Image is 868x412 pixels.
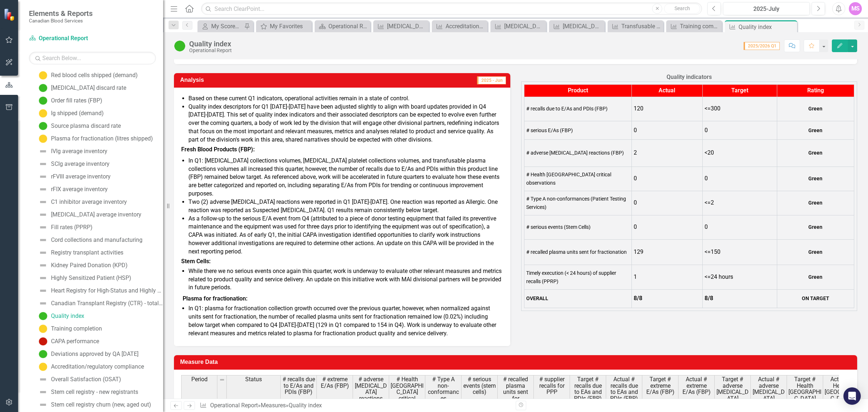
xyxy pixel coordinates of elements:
span: OVERALL [526,295,548,301]
li: In Q1: plasma for fractionation collection growth occurred over the previous quarter, however, wh... [188,304,503,337]
span: # adverse [MEDICAL_DATA] reactions [354,376,387,402]
a: Registry transplant activities [37,247,123,258]
div: Transfusable plasma collections (litres) [621,22,661,31]
td: 0 [631,191,702,215]
span: Target # recalls due to EAs and PDIs (FBP) [571,376,604,402]
img: On Target [39,96,47,105]
img: Caution [39,109,47,118]
img: Not Defined [39,172,47,181]
div: Plasma for fractionation (litres shipped) [51,135,153,142]
div: C1 inhibitor average inventory [51,199,127,205]
li: Two (2) adverse [MEDICAL_DATA] reactions were reported in Q1 [DATE]-[DATE]. One reaction was repo... [188,198,503,215]
a: Red blood cells shipped (demand) [37,70,138,81]
span: Status [245,376,262,383]
img: Not Defined [39,160,47,168]
span: # recalled plasma units sent for fractionation [526,249,627,255]
button: MS [849,2,862,15]
input: Search Below... [29,52,156,64]
img: On Target [39,350,47,358]
td: 0 [631,215,702,239]
img: Not Defined [39,248,47,257]
div: Training completion [680,22,720,31]
a: Stem cell registry churn (new, aged out) [37,399,151,411]
div: [MEDICAL_DATA] average inventory [51,211,141,218]
a: [MEDICAL_DATA] discard rate [375,22,427,31]
a: Fill rates (PPRP) [37,222,93,233]
img: Not Defined [39,185,47,194]
a: IVIg average inventory [37,146,107,157]
div: Registry transplant activities [51,249,123,256]
button: Search [664,4,700,14]
li: While there we no serious events once again this quarter, work is underway to evaluate other rele... [188,267,503,292]
div: Operational Reports [328,22,369,31]
strong: Fresh Blood Products (FBP): [181,146,255,153]
td: <=2 [702,191,777,215]
strong: Product [568,87,588,94]
img: Below Plan [39,337,47,346]
a: Source plasma discard rate [37,120,121,132]
strong: Plasma for fractionation: [183,295,247,302]
h3: Measure Data [180,359,854,365]
span: # serious events (Stem Cells) [526,224,591,230]
div: SCIg average inventory [51,161,110,167]
img: On Target [39,84,47,92]
img: Not Defined [39,286,47,295]
a: My Scorecard [199,22,242,31]
strong: Stem Cells: [181,258,210,265]
img: Not Defined [39,210,47,219]
span: Timely execution (< 24 hours) of supplier recalls (PPRP) [526,270,616,284]
img: 8DAGhfEEPCf229AAAAAElFTkSuQmCC [219,377,225,383]
img: Caution [39,71,47,80]
a: Canadian Transplant Registry (CTR) - total uptime [37,298,163,309]
span: Green [808,224,822,230]
img: Caution [39,362,47,371]
img: On Target [174,40,186,52]
div: Quality index [289,402,322,409]
div: Cord collections and manufacturing [51,237,142,243]
a: Operational Report [210,402,258,409]
span: Green [808,249,822,255]
td: <=300 [702,97,777,121]
img: On Target [39,312,47,320]
span: Elements & Reports [29,9,93,18]
a: Ig shipped (demand) [37,108,104,119]
div: Open Intercom Messenger [843,387,861,405]
a: [MEDICAL_DATA] discard rate [37,82,126,94]
li: As a follow-up to the serious E/A event from Q4 (attributed to a piece of donor testing equipment... [188,215,503,256]
span: Green [808,200,822,206]
a: SCIg average inventory [37,158,110,170]
a: Measures [261,402,286,409]
a: Heart Registry for High-Status and Highly Sensitized Patients [37,285,163,297]
div: Order fill rates (FBP) [51,97,102,104]
strong: ON TARGET [802,295,829,301]
div: » » [200,402,510,410]
img: ClearPoint Strategy [3,8,16,21]
span: 2025/2026 Q1 [744,42,780,50]
small: Canadian Blood Services [29,18,93,24]
a: [MEDICAL_DATA] collections [492,22,544,31]
strong: 8/8 [634,295,642,302]
td: <=24 hours [702,265,777,289]
td: <=150 [702,239,777,265]
div: Accreditation/regulatory compliance [51,363,144,370]
div: Deviations approved by QA [DATE] [51,351,139,357]
a: Kidney Paired Donation (KPD) [37,260,128,271]
td: 2 [631,140,702,167]
span: Search [675,5,690,11]
span: # recalls due to E/As and PDIs (FBP) [282,376,315,395]
strong: Quality indicators [667,73,712,80]
div: IVIg average inventory [51,148,107,155]
span: Actual # extreme E/As (FBP) [680,376,713,395]
span: Green [808,106,822,112]
span: # Health [GEOGRAPHIC_DATA] critical observations [526,172,611,186]
a: Transfusable plasma collections (litres) [609,22,661,31]
span: # supplier recalls for PPP [535,376,568,395]
td: 0 [631,167,702,191]
span: Target # adverse [MEDICAL_DATA] reactions [716,376,749,408]
div: [MEDICAL_DATA] platelet collections [563,22,603,31]
span: Green [808,274,822,280]
div: Quality index [51,313,84,319]
img: Not Defined [39,261,47,270]
span: # serious events (stem cells) [463,376,496,395]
